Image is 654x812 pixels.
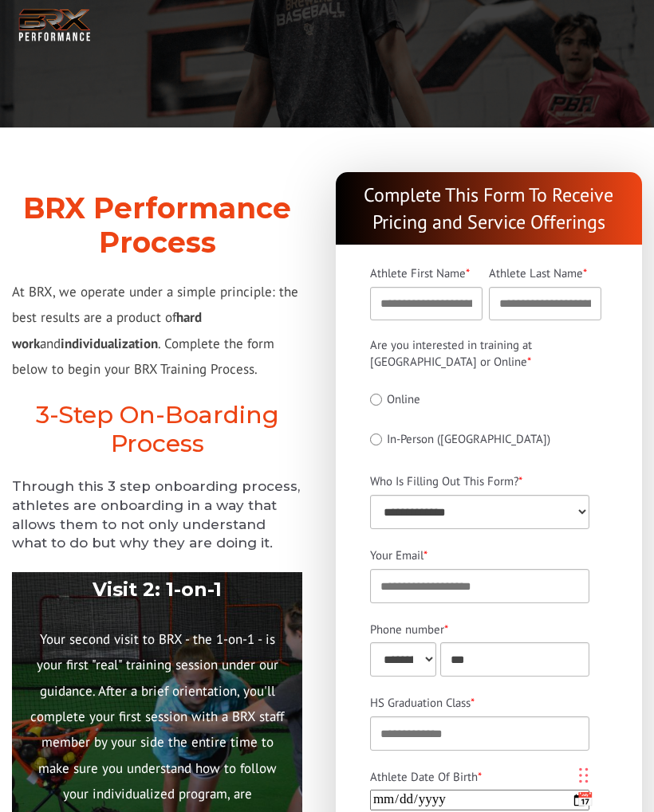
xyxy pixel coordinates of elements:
[370,622,444,637] span: Phone number
[93,578,222,601] strong: Visit 2: 1-on-1
[370,337,532,369] span: Are you interested in training at [GEOGRAPHIC_DATA] or Online
[419,640,654,812] iframe: Chat Widget
[370,769,478,784] span: Athlete Date Of Birth
[12,283,298,326] span: At BRX, we operate under a simple principle: the best results are a product of
[12,308,202,351] strong: hard work
[12,477,302,553] h5: Through this 3 step onboarding process, athletes are onboarding in a way that allows them to not ...
[12,191,302,260] h2: BRX Performance Process
[370,394,382,406] input: Online
[579,751,589,799] div: Drag
[370,433,382,445] input: In-Person ([GEOGRAPHIC_DATA])
[16,6,93,45] img: BRX Transparent Logo-2
[40,335,61,352] span: and
[370,547,424,563] span: Your Email
[336,172,642,245] div: Complete This Form To Receive Pricing and Service Offerings
[387,431,550,446] span: In-Person ([GEOGRAPHIC_DATA])
[489,265,583,280] span: Athlete Last Name
[61,335,158,352] strong: individualization
[370,265,466,280] span: Athlete First Name
[370,473,518,488] span: Who Is Filling Out This Form?
[12,401,302,458] h2: 3-Step On-Boarding Process
[387,391,420,406] span: Online
[370,695,471,710] span: HS Graduation Class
